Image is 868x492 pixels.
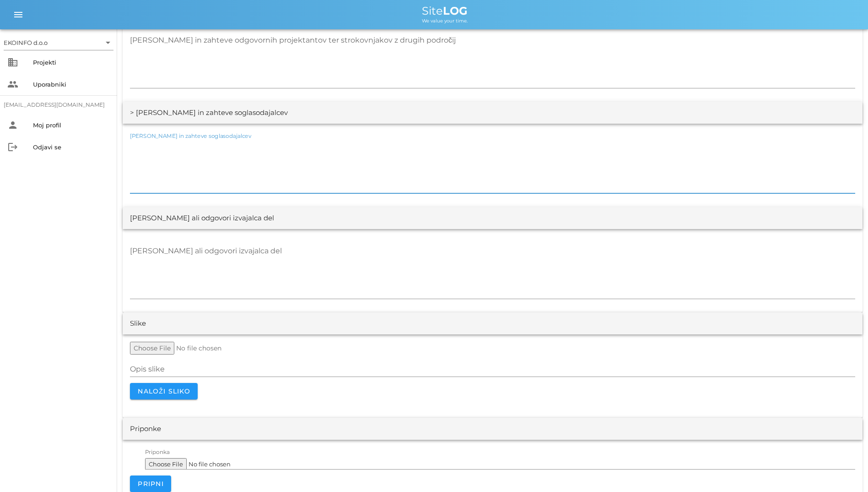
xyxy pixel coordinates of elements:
span: Pripni [137,480,164,488]
i: arrow_drop_down [102,37,113,48]
span: Site [422,4,468,17]
span: Naloži sliko [137,387,190,395]
b: LOG [443,4,468,17]
div: EKOINFO d.o.o [4,38,48,47]
i: people [7,79,18,90]
div: Priponke [130,424,161,434]
i: person [7,120,18,131]
i: business [7,57,18,68]
div: Odjavi se [33,143,110,151]
div: Pripomoček za klepet [822,448,868,492]
label: [PERSON_NAME] in zahteve soglasodajalcev [130,133,252,140]
div: Uporabniki [33,81,110,88]
button: Pripni [130,476,171,492]
label: Priponka [145,449,170,456]
div: Moj profil [33,121,110,129]
div: EKOINFO d.o.o [4,35,113,50]
i: file [113,456,157,467]
span: We value your time. [422,18,468,24]
div: [PERSON_NAME] ali odgovori izvajalca del [130,213,274,224]
div: Slike [130,318,146,329]
iframe: Chat Widget [822,448,868,492]
div: > [PERSON_NAME] in zahteve soglasodajalcev [130,108,288,118]
div: Projekti [33,59,110,66]
button: Naloži sliko [130,383,198,399]
i: menu [13,9,24,20]
i: logout [7,142,18,153]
